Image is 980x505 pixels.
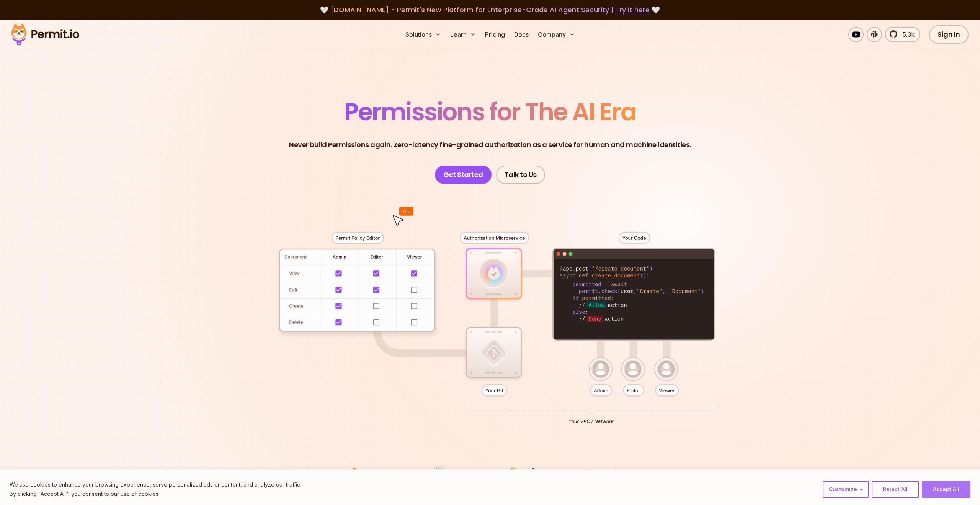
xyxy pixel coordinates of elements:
img: Nebula [272,466,329,480]
p: By clicking "Accept All", you consent to our use of cookies. [10,489,301,498]
button: Reject All [872,481,919,498]
div: 🤍 🤍 [18,5,962,15]
button: Learn [447,27,479,42]
span: [DOMAIN_NAME] - Permit's New Platform for Enterprise-Grade AI Agent Security | [330,5,650,15]
p: We use cookies to enhance your browsing experience, serve personalized ads or content, and analyz... [10,480,301,489]
button: Customize [823,481,869,498]
button: Accept All [922,481,970,498]
a: Try it here [615,5,650,15]
a: Talk to Us [496,166,545,184]
img: Permit logo [8,21,83,48]
button: Company [535,27,578,42]
p: Never build Permissions again. Zero-latency fine-grained authorization as a service for human and... [289,139,691,150]
img: Stigg [499,466,557,480]
img: Rubicon [423,466,481,480]
img: Rhapsody Health [651,466,708,480]
a: Docs [511,27,532,42]
a: Get Started [435,166,492,184]
span: Permissions for The AI Era [344,95,636,129]
button: Solutions [402,27,444,42]
img: paloalto [575,466,632,480]
img: Honeycomb [348,466,405,480]
a: Pricing [482,27,508,42]
a: Sign In [929,25,969,44]
span: 5.3k [898,30,915,39]
a: 5.3k [885,27,920,42]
